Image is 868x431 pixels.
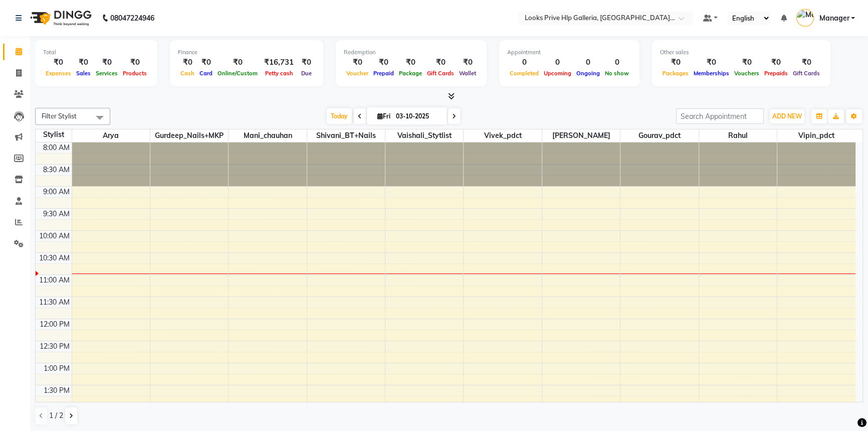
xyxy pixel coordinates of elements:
span: Memberships [691,70,732,77]
div: 10:00 AM [37,231,72,241]
div: 9:00 AM [41,187,72,197]
div: ₹0 [691,57,732,68]
div: ₹0 [371,57,396,68]
div: 0 [541,57,574,68]
div: 8:00 AM [41,142,72,153]
div: ₹0 [197,57,215,68]
span: Due [299,70,314,77]
span: ADD NEW [772,112,802,120]
span: [PERSON_NAME] [542,129,620,142]
div: Stylist [36,129,72,140]
span: Today [327,108,352,124]
input: Search Appointment [676,108,764,124]
span: Vivek_pdct [464,129,541,142]
div: Total [43,48,149,57]
div: ₹0 [93,57,120,68]
span: Manager [819,13,849,24]
span: Vouchers [732,70,762,77]
span: Packages [660,70,691,77]
span: Card [197,70,215,77]
div: 12:30 PM [38,341,72,352]
div: ₹0 [215,57,260,68]
div: ₹0 [396,57,424,68]
span: Completed [507,70,541,77]
div: ₹0 [424,57,457,68]
span: Prepaid [371,70,396,77]
span: Mani_chauhan [229,129,306,142]
div: 9:30 AM [41,209,72,219]
div: 1:00 PM [42,363,72,374]
span: Prepaids [762,70,790,77]
div: 12:00 PM [38,319,72,330]
div: Redemption [344,48,479,57]
span: Gift Cards [424,70,457,77]
div: 1:30 PM [42,385,72,396]
input: 2025-10-03 [393,109,443,124]
span: Voucher [344,70,371,77]
div: ₹16,731 [260,57,298,68]
span: Online/Custom [215,70,260,77]
div: ₹0 [660,57,691,68]
span: Fri [375,112,393,120]
div: ₹0 [120,57,149,68]
div: ₹0 [762,57,790,68]
span: Rahul [699,129,777,142]
span: Services [93,70,120,77]
div: 0 [507,57,541,68]
span: Vipin_pdct [777,129,855,142]
div: ₹0 [178,57,197,68]
span: Vaishali_Stytlist [385,129,463,142]
div: Finance [178,48,315,57]
span: Wallet [457,70,479,77]
span: Filter Stylist [42,112,77,120]
span: Cash [178,70,197,77]
img: logo [26,4,94,32]
img: Manager [796,9,814,27]
span: Petty cash [263,70,296,77]
span: Package [396,70,424,77]
span: Sales [74,70,93,77]
span: Shivani_BT+Nails [307,129,385,142]
div: ₹0 [344,57,371,68]
span: 1 / 2 [49,410,63,421]
div: ₹0 [457,57,479,68]
div: ₹0 [43,57,74,68]
span: Gourav_pdct [620,129,698,142]
button: ADD NEW [770,109,804,123]
div: ₹0 [74,57,93,68]
div: 10:30 AM [37,253,72,263]
div: Appointment [507,48,631,57]
span: Products [120,70,149,77]
span: Expenses [43,70,74,77]
div: 11:30 AM [37,297,72,308]
div: ₹0 [732,57,762,68]
div: Other sales [660,48,822,57]
div: ₹0 [298,57,315,68]
div: 8:30 AM [41,165,72,175]
b: 08047224946 [110,4,154,32]
div: ₹0 [790,57,822,68]
span: Arya [72,129,150,142]
span: Ongoing [574,70,602,77]
span: Gift Cards [790,70,822,77]
div: 0 [574,57,602,68]
div: 11:00 AM [37,275,72,285]
span: Gurdeep_Nails+MKP [150,129,228,142]
div: 0 [602,57,631,68]
span: Upcoming [541,70,574,77]
span: No show [602,70,631,77]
